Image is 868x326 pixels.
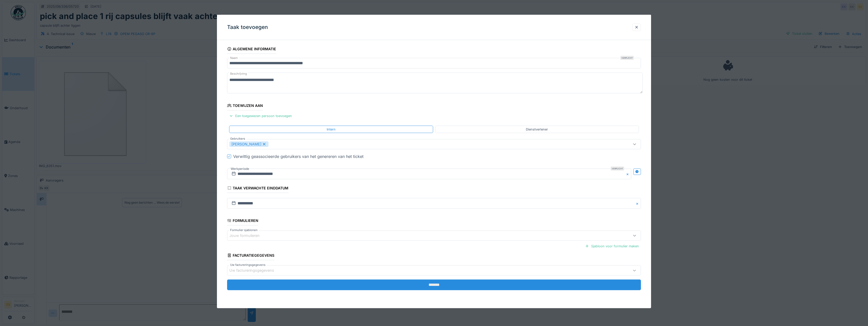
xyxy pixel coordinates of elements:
div: Verwittig geassocieerde gebruikers van het genereren van het ticket [233,153,364,159]
h3: Taak toevoegen [227,24,268,30]
div: Formulieren [227,217,258,225]
div: Sjabloon voor formulier maken [583,243,641,250]
label: Beschrijving [229,71,248,77]
div: Intern [327,127,336,132]
button: Close [635,198,641,209]
label: Formulier sjablonen [229,228,259,232]
div: Een toegewezen persoon toevoegen [227,112,294,119]
div: Verplicht [620,56,634,60]
div: Taak verwachte einddatum [227,184,288,193]
label: Uw factureringsgegevens [229,263,266,267]
div: Facturatiegegevens [227,252,274,260]
div: Toewijzen aan [227,102,263,110]
label: Naam [229,56,239,60]
label: Gebruikers [229,137,246,141]
div: Jouw formulieren [229,233,267,238]
div: Dienstverlener [526,127,548,132]
button: Close [626,169,631,179]
div: Algemene informatie [227,45,276,54]
label: Werkperiode [230,166,250,172]
div: [PERSON_NAME] [229,141,269,147]
div: Verplicht [611,167,624,171]
div: Uw factureringsgegevens [229,268,281,273]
